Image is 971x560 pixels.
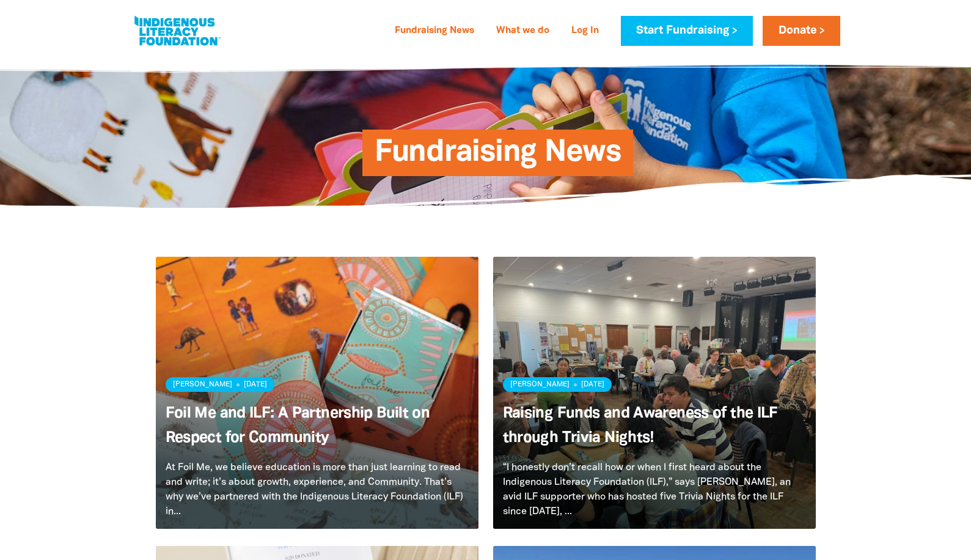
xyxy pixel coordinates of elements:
[503,407,778,445] a: Raising Funds and Awareness of the ILF through Trivia Nights!
[621,16,753,46] a: Start Fundraising
[763,16,840,46] a: Donate
[387,21,482,41] a: Fundraising News
[375,139,621,176] span: Fundraising News
[166,407,430,445] a: Foil Me and ILF: A Partnership Built on Respect for Community
[489,21,557,41] a: What we do
[564,21,606,41] a: Log In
